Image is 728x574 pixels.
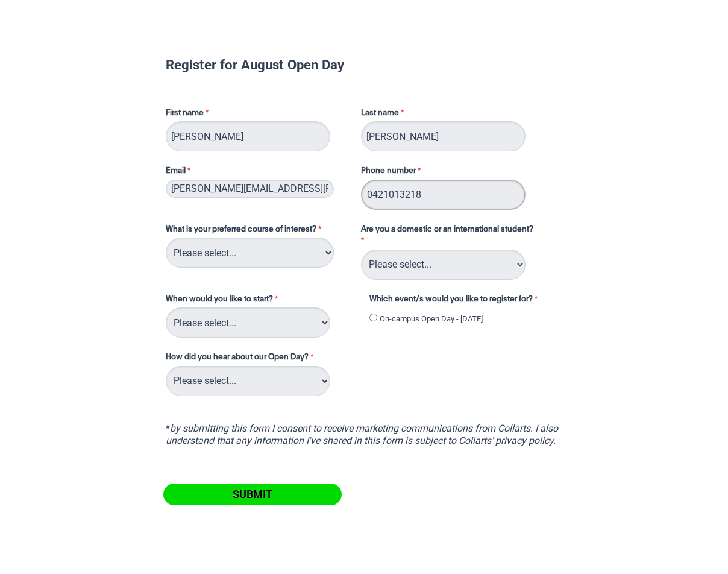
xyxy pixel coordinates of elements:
[166,58,562,71] h1: Register for August Open Day
[163,484,342,505] input: Submit
[380,313,483,325] label: On-campus Open Day - [DATE]
[166,165,349,180] label: Email
[166,294,357,308] label: When would you like to start?
[361,121,526,151] input: Last name
[166,307,330,338] select: When would you like to start?
[361,250,526,280] select: Are you a domestic or an international student?
[166,366,330,396] select: How did you hear about our Open Day?
[361,180,526,210] input: Phone number
[361,107,407,122] label: Last name
[166,238,334,268] select: What is your preferred course of interest?
[166,180,334,198] input: Email
[369,294,553,308] label: Which event/s would you like to register for?
[166,107,349,122] label: First name
[166,423,558,446] i: by submitting this form I consent to receive marketing communications from Collarts. I also under...
[166,224,349,238] label: What is your preferred course of interest?
[166,121,330,151] input: First name
[361,165,424,180] label: Phone number
[166,352,316,366] label: How did you hear about our Open Day?
[361,225,533,233] span: Are you a domestic or an international student?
